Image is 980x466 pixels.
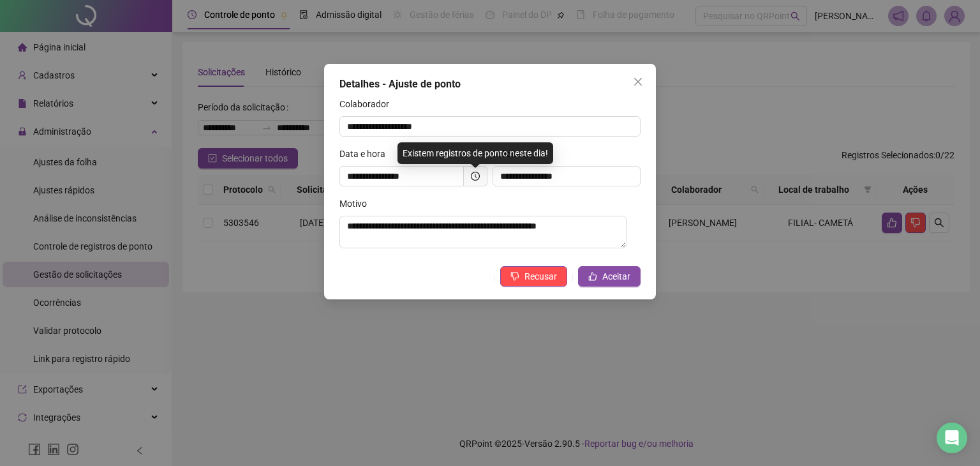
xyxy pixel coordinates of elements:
[628,71,648,92] button: Close
[633,77,643,87] span: close
[339,77,641,92] div: Detalhes - Ajuste de ponto
[578,266,641,287] button: Aceitar
[339,197,375,211] label: Motivo
[471,172,480,181] span: clock-circle
[602,269,630,283] span: Aceitar
[500,266,567,287] button: Recusar
[524,269,557,283] span: Recusar
[588,272,597,281] span: like
[339,147,394,161] label: Data e hora
[510,272,519,281] span: dislike
[397,142,553,164] div: Existem registros de ponto neste dia!
[339,97,397,111] label: Colaborador
[937,423,967,453] div: Open Intercom Messenger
